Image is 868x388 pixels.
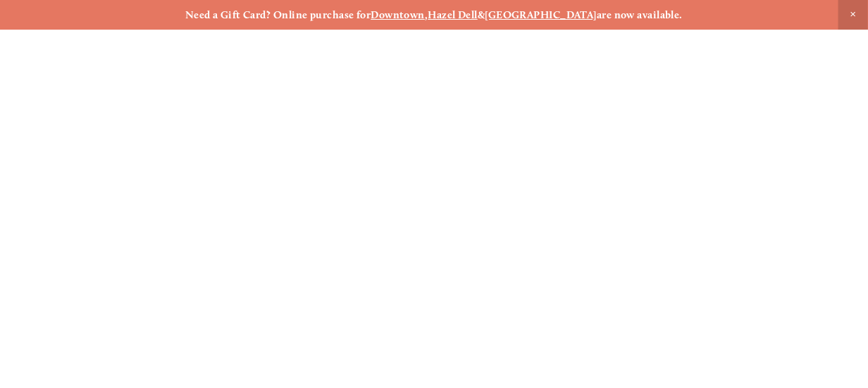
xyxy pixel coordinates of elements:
[478,8,485,21] strong: &
[597,8,683,21] strong: are now available.
[485,8,597,21] a: [GEOGRAPHIC_DATA]
[428,8,478,21] a: Hazel Dell
[425,8,428,21] strong: ,
[371,8,425,21] a: Downtown
[185,8,371,21] strong: Need a Gift Card? Online purchase for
